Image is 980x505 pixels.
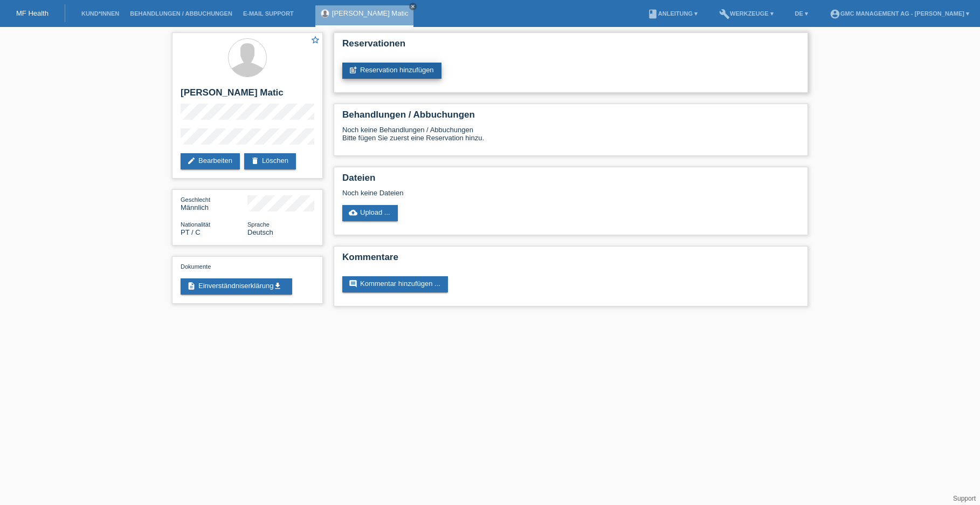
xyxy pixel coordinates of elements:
[342,205,398,221] a: cloud_uploadUpload ...
[16,9,49,17] a: MF Health
[342,63,441,79] a: post_addReservation hinzufügen
[342,276,448,292] a: commentKommentar hinzufügen ...
[251,156,259,165] i: delete
[181,221,210,228] span: Nationalität
[349,279,357,288] i: comment
[187,282,196,290] i: description
[181,228,201,236] span: Portugal / C / 05.12.1999
[181,196,210,203] span: Geschlecht
[247,228,273,236] span: Deutsch
[342,173,799,189] h2: Dateien
[181,153,240,169] a: editBearbeiten
[824,10,975,17] a: account_circleGMC Management AG - [PERSON_NAME] ▾
[719,9,730,19] i: build
[349,66,357,74] i: post_add
[310,35,320,46] a: star_border
[244,153,296,169] a: deleteLöschen
[238,10,299,17] a: E-Mail Support
[273,282,282,290] i: get_app
[342,189,672,197] div: Noch keine Dateien
[349,208,357,217] i: cloud_upload
[790,10,813,17] a: DE ▾
[642,10,703,17] a: bookAnleitung ▾
[181,263,211,270] span: Dokumente
[181,87,314,104] h2: [PERSON_NAME] Matic
[76,10,125,17] a: Kund*innen
[187,156,196,165] i: edit
[247,221,270,228] span: Sprache
[125,10,238,17] a: Behandlungen / Abbuchungen
[714,10,779,17] a: buildWerkzeuge ▾
[181,278,292,295] a: descriptionEinverständniserklärungget_app
[342,38,799,54] h2: Reservationen
[409,3,417,10] a: close
[410,4,416,9] i: close
[342,252,799,268] h2: Kommentare
[953,495,976,502] a: Support
[830,9,840,19] i: account_circle
[342,126,799,150] div: Noch keine Behandlungen / Abbuchungen Bitte fügen Sie zuerst eine Reservation hinzu.
[647,9,658,19] i: book
[181,195,247,211] div: Männlich
[342,110,799,126] h2: Behandlungen / Abbuchungen
[332,9,409,17] a: [PERSON_NAME] Matic
[310,35,320,45] i: star_border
